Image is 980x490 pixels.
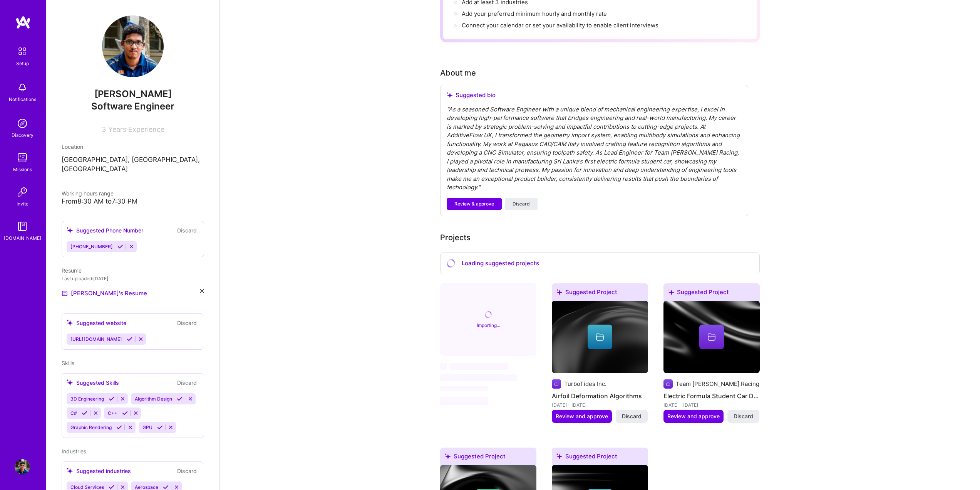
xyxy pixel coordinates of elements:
[62,274,204,283] div: Last uploaded: [DATE]
[108,125,164,133] span: Years Experience
[62,290,68,296] img: Resume
[67,319,126,327] div: Suggested website
[440,67,476,79] div: About me
[14,43,30,59] img: setup
[62,448,86,455] span: Industries
[109,484,114,490] i: Accept
[552,448,648,468] div: Suggested Project
[142,424,152,430] span: GPU
[4,234,41,242] div: [DOMAIN_NAME]
[15,150,30,165] img: teamwork
[175,466,199,475] button: Discard
[440,363,447,370] span: ‌
[663,401,760,409] div: [DATE] - [DATE]
[174,484,179,490] i: Reject
[15,184,30,200] img: Invite
[70,424,112,430] span: Graphic Rendering
[116,424,122,430] i: Accept
[62,197,204,205] div: From 8:30 AM to 7:30 PM
[556,453,562,459] i: icon SuggestedTeams
[727,410,759,423] button: Discard
[616,410,648,423] button: Discard
[462,10,607,17] span: Add your preferred minimum hourly and monthly rate
[454,200,494,207] span: Review & approve
[440,232,471,243] div: Projects
[667,413,720,420] span: Review and approve
[122,410,128,416] i: Accept
[15,15,31,29] img: logo
[505,198,538,210] button: Discard
[177,396,183,402] i: Accept
[552,410,612,423] button: Review and approve
[668,289,674,295] i: icon SuggestedTeams
[663,379,673,389] img: Company logo
[127,336,132,342] i: Accept
[175,226,199,235] button: Discard
[67,227,73,234] i: icon SuggestedTeams
[485,311,492,318] i: icon CircleLoadingViolet
[15,459,30,475] img: User Avatar
[133,410,139,416] i: Reject
[445,453,451,459] i: icon SuggestedTeams
[127,424,133,430] i: Reject
[552,401,648,409] div: [DATE] - [DATE]
[117,244,123,249] i: Accept
[200,289,204,293] i: icon Close
[157,424,163,430] i: Accept
[440,253,760,274] div: Loading suggested projects
[556,413,608,420] span: Review and approve
[446,259,456,268] i: icon CircleLoadingViolet
[62,155,204,174] p: [GEOGRAPHIC_DATA], [GEOGRAPHIC_DATA], [GEOGRAPHIC_DATA]
[120,396,126,402] i: Reject
[138,336,144,342] i: Reject
[564,380,606,388] div: TurboTides Inc.
[70,410,77,416] span: C#
[734,413,753,420] span: Discard
[16,59,29,67] div: Setup
[556,289,562,295] i: icon SuggestedTeams
[67,468,73,474] i: icon SuggestedTeams
[67,379,73,386] i: icon SuggestedTeams
[447,198,502,210] button: Review & approve
[663,301,760,373] img: cover
[62,88,204,100] span: [PERSON_NAME]
[67,379,119,387] div: Suggested Skills
[163,484,169,490] i: Accept
[70,336,122,342] span: [URL][DOMAIN_NAME]
[102,125,106,133] span: 3
[447,92,452,98] i: icon SuggestedTeams
[552,391,648,401] h4: Airfoil Deformation Algorithms
[447,105,742,192] div: " As a seasoned Software Engineer with a unique blend of mechanical engineering expertise, I exce...
[450,363,508,370] span: ‌
[462,22,658,29] span: Connect your calendar or set your availability to enable client interviews
[13,459,32,475] a: User Avatar
[62,360,74,366] span: Skills
[663,283,760,304] div: Suggested Project
[109,396,114,402] i: Accept
[67,320,73,326] i: icon SuggestedTeams
[188,396,193,402] i: Reject
[513,200,530,207] span: Discard
[13,165,32,173] div: Missions
[135,484,158,490] span: Aerospace
[17,200,28,208] div: Invite
[135,396,172,402] span: Algorithm Design
[108,410,117,416] span: C++
[676,380,759,388] div: Team [PERSON_NAME] Racing
[15,219,30,234] img: guide book
[175,378,199,387] button: Discard
[93,410,99,416] i: Reject
[168,424,174,430] i: Reject
[9,95,36,103] div: Notifications
[440,448,536,468] div: Suggested Project
[15,80,30,95] img: bell
[62,267,82,274] span: Resume
[552,283,648,304] div: Suggested Project
[552,301,648,373] img: cover
[663,410,724,423] button: Review and approve
[175,318,199,327] button: Discard
[129,244,134,249] i: Reject
[62,143,204,151] div: Location
[70,484,104,490] span: Cloud Services
[12,131,34,139] div: Discovery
